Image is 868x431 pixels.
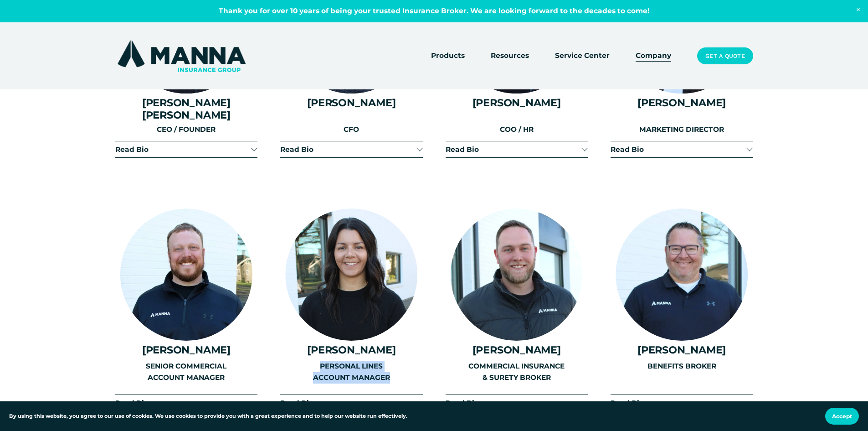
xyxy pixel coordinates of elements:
[611,124,753,135] p: MARKETING DIRECTOR
[446,344,588,356] h4: [PERSON_NAME]
[611,344,753,356] h4: [PERSON_NAME]
[446,361,588,383] p: COMMERCIAL INSURANCE & SURETY BROKER
[446,145,581,154] span: Read Bio
[431,50,465,62] a: folder dropdown
[280,395,422,411] button: Read Bio
[832,413,852,420] span: Accept
[555,50,610,62] a: Service Center
[611,361,753,372] p: BENEFITS BROKER
[280,141,422,157] button: Read Bio
[9,412,407,421] p: By using this website, you agree to our use of cookies. We use cookies to provide you with a grea...
[115,344,257,356] h4: [PERSON_NAME]
[280,97,422,109] h4: [PERSON_NAME]
[280,361,422,383] p: PERSONAL LINES ACCOUNT MANAGER
[611,399,746,407] span: Read Bio
[446,141,588,157] button: Read Bio
[280,145,416,154] span: Read Bio
[611,97,753,109] h4: [PERSON_NAME]
[611,141,753,157] button: Read Bio
[636,50,671,62] a: Company
[446,124,588,135] p: COO / HR
[491,50,529,62] a: folder dropdown
[280,124,422,135] p: CFO
[115,361,257,383] p: SENIOR COMMERCIAL ACCOUNT MANAGER
[446,395,588,411] button: Read Bio
[697,47,753,65] a: Get a Quote
[491,50,529,62] span: Resources
[115,124,257,135] p: CEO / FOUNDER
[446,399,581,407] span: Read Bio
[115,38,248,74] img: Manna Insurance Group
[825,408,859,425] button: Accept
[280,344,422,356] h4: [PERSON_NAME]
[431,50,465,62] span: Products
[115,399,251,407] span: Read Bio
[446,97,588,109] h4: [PERSON_NAME]
[115,395,257,411] button: Read Bio
[115,141,257,157] button: Read Bio
[115,145,251,154] span: Read Bio
[115,97,257,120] h4: [PERSON_NAME] [PERSON_NAME]
[280,399,416,407] span: Read Bio
[611,395,753,411] button: Read Bio
[611,145,746,154] span: Read Bio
